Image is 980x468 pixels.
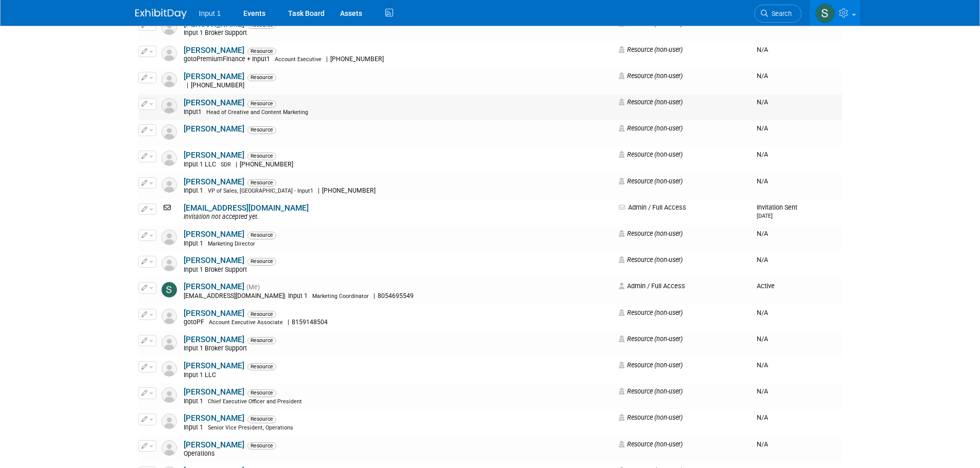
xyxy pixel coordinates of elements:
span: Input 1 Broker Support [184,345,250,352]
span: | [373,292,375,299]
span: | [284,292,286,299]
span: Resource [247,442,276,450]
img: Resource [162,230,177,245]
span: Resource (non-user) [619,20,683,27]
span: Resource [247,389,276,397]
span: Chief Executive Officer and President [208,398,302,405]
span: Input 1 [184,240,206,247]
img: Resource [162,177,177,193]
span: N/A [757,361,768,369]
a: [PERSON_NAME] [184,309,244,318]
a: [PERSON_NAME] [184,282,244,291]
span: N/A [757,335,768,343]
span: N/A [757,309,768,316]
span: Resource (non-user) [619,230,683,237]
span: Operations [184,450,218,457]
span: Invitation Sent [757,203,797,219]
span: (Me) [246,284,260,291]
img: Resource [162,335,177,350]
span: Resource [247,179,276,186]
a: [PERSON_NAME] [184,72,244,81]
span: Resource (non-user) [619,440,683,448]
span: Input 1 LLC [184,371,219,379]
a: [EMAIL_ADDRESS][DOMAIN_NAME] [184,203,309,213]
span: Input 1 [286,292,311,299]
span: Resource [247,416,276,423]
span: | [326,55,328,63]
span: Resource [247,100,276,107]
span: 8054695549 [375,292,417,299]
a: [PERSON_NAME] [184,46,244,55]
img: Resource [162,361,177,377]
a: [PERSON_NAME] [184,20,244,29]
span: N/A [757,230,768,237]
span: [PHONE_NUMBER] [319,187,379,194]
span: Resource [247,337,276,344]
span: Resource (non-user) [619,124,683,132]
a: [PERSON_NAME] [184,387,244,397]
span: N/A [757,256,768,264]
span: N/A [757,440,768,448]
span: Resource (non-user) [619,414,683,421]
span: Resource (non-user) [619,361,683,369]
small: [DATE] [757,213,773,219]
a: Search [754,5,801,23]
img: Susan Stout [815,4,835,23]
span: N/A [757,387,768,395]
img: Resource [162,46,177,61]
span: N/A [757,177,768,185]
span: Search [768,10,792,17]
span: Resource [247,74,276,81]
span: [PHONE_NUMBER] [328,55,387,63]
span: gotoPremiumFinance + Input1 [184,55,273,63]
img: Resource [162,414,177,429]
img: Resource [162,72,177,87]
img: Resource [162,98,177,114]
a: [PERSON_NAME] [184,230,244,239]
span: Resource (non-user) [619,98,683,106]
span: N/A [757,151,768,158]
span: Account Executive [275,56,322,63]
span: N/A [757,414,768,421]
span: Input 1 Broker Support [184,266,250,273]
span: Senior Vice President, Operations [208,424,293,431]
span: Input 1 LLC [184,161,219,168]
span: | [236,161,237,168]
img: Resource [162,440,177,456]
span: Resource (non-user) [619,151,683,158]
a: [PERSON_NAME] [184,361,244,370]
span: Input 1 [184,187,206,194]
div: [EMAIL_ADDRESS][DOMAIN_NAME] [184,292,613,301]
span: Resource [247,126,276,134]
span: [PHONE_NUMBER] [237,161,296,168]
span: Resource [247,258,276,265]
span: Head of Creative and Content Marketing [206,109,308,116]
a: [PERSON_NAME] [184,124,244,134]
span: N/A [757,124,768,132]
img: Resource [162,151,177,166]
div: Invitation not accepted yet. [184,213,613,221]
span: N/A [757,72,768,80]
span: N/A [757,20,768,27]
span: VP of Sales, [GEOGRAPHIC_DATA] - Input1 [208,188,313,194]
a: [PERSON_NAME] [184,98,244,107]
span: Input 1 Broker Support [184,29,250,36]
img: ExhibitDay [135,9,187,19]
span: Resource (non-user) [619,256,683,264]
span: Admin / Full Access [619,282,685,290]
a: [PERSON_NAME] [184,440,244,450]
span: Resource (non-user) [619,46,683,53]
span: Active [757,282,775,290]
span: | [318,187,319,194]
img: Resource [162,256,177,271]
a: [PERSON_NAME] [184,151,244,160]
span: Resource [247,48,276,55]
span: Input 1 [184,424,206,431]
a: [PERSON_NAME] [184,177,244,186]
span: Marketing Director [208,240,255,247]
a: [PERSON_NAME] [184,414,244,423]
span: SDR [221,161,231,168]
span: Resource [247,363,276,370]
span: | [187,82,188,89]
span: Marketing Coordinator [312,293,369,299]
